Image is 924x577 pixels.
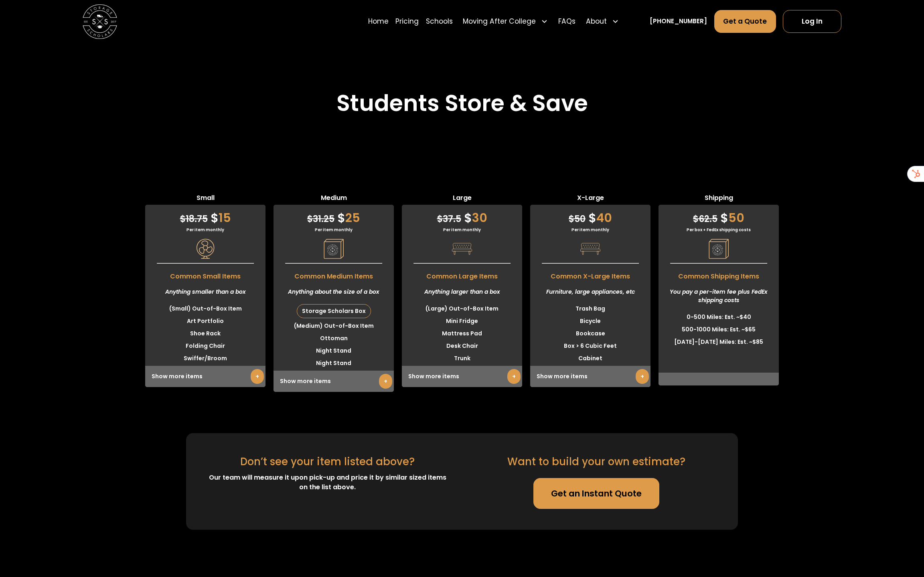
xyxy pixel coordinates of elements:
li: Folding Chair [145,340,265,352]
li: Night Stand [274,345,394,357]
img: Pricing Category Icon [195,239,215,259]
a: Get an Instant Quote [533,478,659,509]
span: Shipping [659,193,779,205]
div: Storage Scholars Box [297,305,371,318]
div: 15 [145,205,265,227]
span: $ [464,209,472,226]
a: FAQs [558,10,575,34]
span: 50 [569,213,586,225]
li: Mini Fridge [402,315,522,327]
span: $ [337,209,345,226]
span: Common Shipping Items [659,268,779,281]
div: Per box + FedEx shipping costs [659,227,779,233]
span: $ [437,213,443,225]
span: Common Medium Items [274,268,394,281]
li: Mattress Pad [402,327,522,340]
span: $ [180,213,186,225]
div: Per item monthly [530,227,650,233]
li: Ottoman [274,332,394,345]
a: + [636,369,649,384]
li: (Small) Out-of-Box Item [145,303,265,315]
div: 30 [402,205,522,227]
li: Shoe Rack [145,327,265,340]
div: About [582,10,622,34]
div: Furniture, large appliances, etc [530,281,650,303]
div: Show more items [530,366,650,387]
div: Show more items [402,366,522,387]
li: [DATE]-[DATE] Miles: Est. ~$85 [659,336,779,348]
span: 62.5 [693,213,717,225]
span: 18.75 [180,213,208,225]
div: Don’t see your item listed above? [240,454,415,470]
a: [PHONE_NUMBER] [650,17,707,26]
span: $ [211,209,219,226]
div: Moving After College [463,16,536,27]
li: Box > 6 Cubic Feet [530,340,650,352]
a: Schools [426,10,453,34]
li: Trash Bag [530,303,650,315]
div: Show more items [274,371,394,392]
span: Large [402,193,522,205]
div: Anything larger than a box [402,281,522,303]
div: Per item monthly [145,227,265,233]
img: Pricing Category Icon [709,239,729,259]
div: 50 [659,205,779,227]
li: Art Portfolio [145,315,265,327]
div: Per item monthly [402,227,522,233]
div: Anything about the size of a box [274,281,394,303]
div: Moving After College [460,10,551,34]
img: Storage Scholars main logo [83,4,117,39]
div: 25 [274,205,394,227]
span: Small [145,193,265,205]
li: Desk Chair [402,340,522,352]
a: Home [368,10,389,34]
a: Pricing [395,10,419,34]
a: + [251,369,264,384]
li: Bookcase [530,327,650,340]
li: 0-500 Miles: Est. ~$40 [659,311,779,323]
div: Per item monthly [274,227,394,233]
span: $ [569,213,574,225]
a: Log In [783,10,841,33]
div: You pay a per-item fee plus FedEx shipping costs [659,281,779,311]
a: Get a Quote [714,10,776,33]
span: $ [720,209,728,226]
div: Our team will measure it upon pick-up and price it by similar sized items on the list above. [207,473,448,492]
div: About [586,16,607,27]
span: $ [588,209,596,226]
li: Swiffer/Broom [145,352,265,365]
div: Want to build your own estimate? [507,454,685,470]
img: Pricing Category Icon [452,239,472,259]
span: X-Large [530,193,650,205]
li: 500-1000 Miles: Est. ~$65 [659,323,779,336]
div: Show more items [145,366,265,387]
h2: Students Store & Save [336,90,588,117]
span: 31.25 [307,213,334,225]
img: Pricing Category Icon [324,239,344,259]
span: Common Small Items [145,268,265,281]
span: $ [693,213,699,225]
span: Common X-Large Items [530,268,650,281]
span: Medium [274,193,394,205]
li: (Large) Out-of-Box Item [402,303,522,315]
div: 40 [530,205,650,227]
li: (Medium) Out-of-Box Item [274,320,394,332]
li: Cabinet [530,352,650,365]
span: $ [307,213,313,225]
div: Anything smaller than a box [145,281,265,303]
img: Pricing Category Icon [580,239,600,259]
li: Night Stand [274,357,394,369]
li: Trunk [402,352,522,365]
li: Bicycle [530,315,650,327]
span: Common Large Items [402,268,522,281]
a: + [507,369,521,384]
a: + [379,374,392,389]
span: 37.5 [437,213,461,225]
